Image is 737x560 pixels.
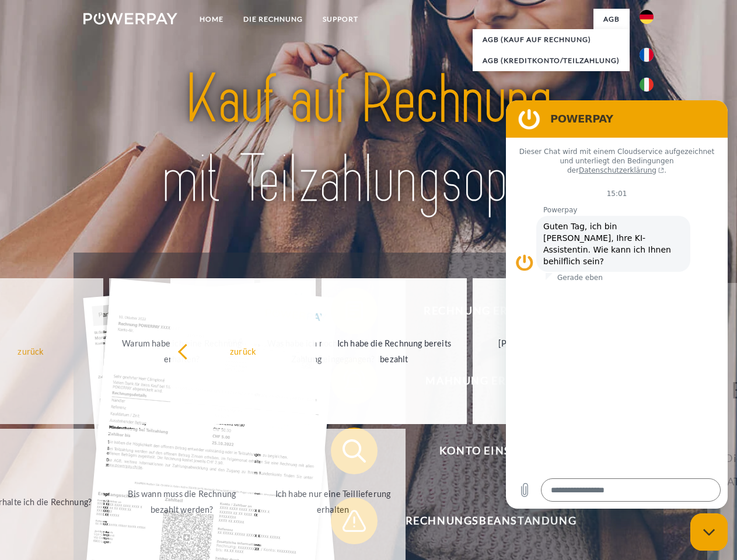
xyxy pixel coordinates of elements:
[233,9,313,30] a: DIE RECHNUNG
[83,13,177,24] img: logo-powerpay-white.svg
[267,486,399,517] div: Ich habe nur eine Teillieferung erhalten
[116,486,247,517] div: Bis wann muss die Rechnung bezahlt werden?
[331,498,634,544] button: Rechnungsbeanstandung
[480,335,611,367] div: [PERSON_NAME] wurde retourniert
[640,10,654,24] img: de
[640,78,654,92] img: it
[329,335,460,367] div: Ich habe die Rechnung bereits bezahlt
[690,513,728,551] iframe: Schaltfläche zum Öffnen des Messaging-Fensters; Konversation läuft
[116,335,247,367] div: Warum habe ich eine Rechnung erhalten?
[177,343,309,359] div: zurück
[473,50,630,71] a: AGB (Kreditkonto/Teilzahlung)
[111,56,626,223] img: title-powerpay_de.svg
[348,428,634,474] span: Konto einsehen
[640,48,654,62] img: fr
[506,100,728,509] iframe: Messaging-Fenster
[331,428,634,474] button: Konto einsehen
[348,498,634,544] span: Rechnungsbeanstandung
[190,9,233,30] a: Home
[313,9,368,30] a: SUPPORT
[593,9,630,30] a: agb
[473,29,630,50] a: AGB (Kauf auf Rechnung)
